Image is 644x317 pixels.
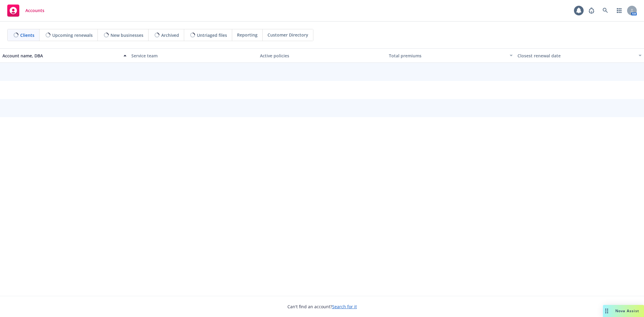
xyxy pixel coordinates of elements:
[268,32,308,38] span: Customer Directory
[613,5,625,17] a: Switch app
[585,5,598,17] a: Report a Bug
[237,32,258,38] span: Reporting
[258,48,386,63] button: Active policies
[332,304,357,309] a: Search for it
[386,48,515,63] button: Total premiums
[517,53,635,59] div: Closest renewal date
[161,32,179,38] span: Archived
[131,53,255,59] div: Service team
[2,53,120,59] div: Account name, DBA
[287,303,357,310] span: Can't find an account?
[111,32,143,38] span: New businesses
[599,5,611,17] a: Search
[615,308,639,313] span: Nova Assist
[389,53,506,59] div: Total premiums
[260,53,384,59] div: Active policies
[197,32,227,38] span: Untriaged files
[52,32,93,38] span: Upcoming renewals
[515,48,644,63] button: Closest renewal date
[129,48,258,63] button: Service team
[20,32,34,38] span: Clients
[5,2,47,19] a: Accounts
[603,305,610,317] div: Drag to move
[603,305,644,317] button: Nova Assist
[25,8,44,13] span: Accounts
